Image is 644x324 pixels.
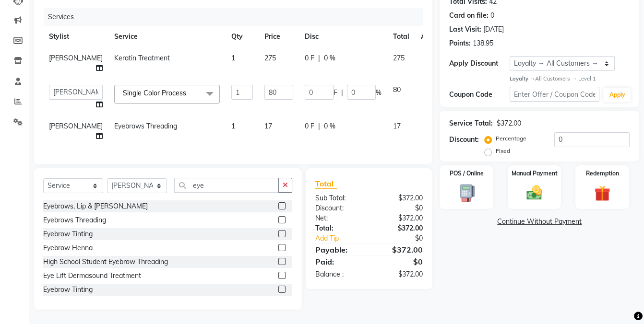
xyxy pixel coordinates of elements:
button: Apply [603,88,631,102]
div: Eyebrow Tinting [43,229,93,239]
th: Total [387,26,415,47]
a: Continue Without Payment [441,217,637,227]
div: [DATE] [483,24,504,35]
div: $0 [369,203,430,213]
div: Eyebrow Henna [43,243,93,253]
label: Manual Payment [511,169,557,178]
span: Total [315,179,337,189]
th: Qty [226,26,259,47]
span: 0 % [324,121,335,131]
a: x [186,89,191,97]
div: Sub Total: [308,193,369,203]
div: All Customers → Level 1 [510,75,630,83]
div: 0 [490,11,494,21]
span: F [334,88,337,98]
div: Service Total: [449,118,493,128]
span: 1 [231,54,235,62]
div: $372.00 [369,213,430,223]
div: Eyebrows, Lip & [PERSON_NAME] [43,201,148,211]
input: Search or Scan [174,178,279,193]
img: _gift.svg [589,184,615,203]
th: Price [259,26,299,47]
div: Eye Lift Dermasound Treatment [43,271,141,281]
div: Discount: [449,135,479,145]
div: $372.00 [497,118,521,128]
div: $372.00 [369,244,430,255]
span: [PERSON_NAME] [49,54,103,62]
th: Action [415,26,447,47]
span: Keratin Treatment [114,54,170,62]
label: POS / Online [450,169,484,178]
span: % [376,88,382,98]
span: Single Color Process [123,89,186,97]
div: 138.95 [473,38,493,48]
span: 17 [393,122,401,130]
input: Enter Offer / Coupon Code [510,87,600,102]
span: | [318,121,320,131]
div: $372.00 [369,193,430,203]
div: Discount: [308,203,369,213]
div: Balance : [308,269,369,279]
div: $0 [379,233,430,243]
span: | [318,53,320,63]
img: _cash.svg [522,184,548,202]
th: Stylist [43,26,108,47]
label: Percentage [496,134,526,143]
div: Paid: [308,256,369,267]
span: 0 F [305,121,314,131]
span: 275 [393,54,405,62]
div: Card on file: [449,11,489,21]
div: Last Visit: [449,24,481,35]
label: Fixed [496,147,510,155]
div: $372.00 [369,223,430,233]
div: $372.00 [369,269,430,279]
div: Points: [449,38,471,48]
div: Eyebrows Threading [43,215,106,225]
strong: Loyalty → [510,75,535,82]
div: Net: [308,213,369,223]
a: Add Tip [308,233,379,243]
span: 80 [393,85,401,94]
div: Services [44,8,430,26]
div: Total: [308,223,369,233]
img: _pos-terminal.svg [453,184,479,203]
th: Disc [299,26,387,47]
span: 0 F [305,53,314,63]
span: | [341,88,343,98]
div: $0 [369,256,430,267]
div: Coupon Code [449,90,509,100]
div: Eyebrow Tinting [43,285,93,295]
div: High School Student Eyebrow Threading [43,257,168,267]
span: 17 [264,122,272,130]
span: 275 [264,54,276,62]
div: Apply Discount [449,58,509,69]
div: Payable: [308,244,369,255]
th: Service [108,26,226,47]
span: 0 % [324,53,335,63]
span: [PERSON_NAME] [49,122,103,130]
span: Eyebrows Threading [114,122,177,130]
label: Redemption [585,169,619,178]
span: 1 [231,122,235,130]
